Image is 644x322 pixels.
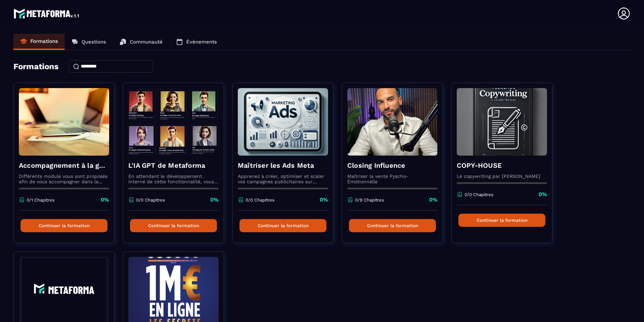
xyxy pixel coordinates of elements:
[13,83,123,251] a: formation-backgroundAccompagnement à la gestion d'entrepriseDifférents module vous sont proposés ...
[27,197,55,203] p: 0/1 Chapitres
[238,88,328,156] img: formation-background
[123,83,232,251] a: formation-backgroundL'IA GPT de MetaformaEn attendant le développement interne de cette fonctionn...
[82,39,106,45] p: Questions
[65,34,113,50] a: Questions
[429,196,438,204] p: 0%
[13,34,65,50] a: Formations
[457,161,547,170] h4: COPY-HOUSE
[238,161,328,170] h4: Maîtriser les Ads Meta
[457,88,547,156] img: formation-background
[19,161,109,170] h4: Accompagnement à la gestion d'entreprise
[169,34,224,50] a: Événements
[128,161,219,170] h4: L'IA GPT de Metaforma
[128,173,219,184] p: En attendant le développement interne de cette fonctionnalité, vous pouvez déjà l’utiliser avec C...
[347,173,438,184] p: Maîtriser la vente Pyscho-Émotionnelle
[30,38,58,44] p: Formations
[342,83,451,251] a: formation-backgroundClosing InfluenceMaîtriser la vente Pyscho-Émotionnelle0/9 Chapitres0%Continu...
[13,7,80,20] img: logo
[246,197,275,203] p: 0/0 Chapitres
[458,214,545,227] button: Continuer la formation
[210,196,219,204] p: 0%
[113,34,169,50] a: Communauté
[355,197,384,203] p: 0/9 Chapitres
[130,39,163,45] p: Communauté
[347,88,438,156] img: formation-background
[349,219,436,232] button: Continuer la formation
[451,83,561,251] a: formation-backgroundCOPY-HOUSELe copywriting par [PERSON_NAME]0/0 Chapitres0%Continuer la formation
[232,83,342,251] a: formation-backgroundMaîtriser les Ads MetaApprenez à créer, optimiser et scaler vos campagnes pub...
[101,196,109,204] p: 0%
[19,88,109,156] img: formation-background
[238,173,328,184] p: Apprenez à créer, optimiser et scaler vos campagnes publicitaires sur Facebook et Instagram.
[186,39,217,45] p: Événements
[320,196,328,204] p: 0%
[464,192,493,197] p: 0/0 Chapitres
[13,62,59,71] h4: Formations
[19,173,109,184] p: Différents module vous sont proposés afin de vous accompagner dans la gestion de votre entreprise...
[239,219,326,232] button: Continuer la formation
[128,88,219,156] img: formation-background
[136,197,165,203] p: 0/0 Chapitres
[347,161,438,170] h4: Closing Influence
[130,219,217,232] button: Continuer la formation
[539,191,547,198] p: 0%
[457,173,547,179] p: Le copywriting par [PERSON_NAME]
[21,219,107,232] button: Continuer la formation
